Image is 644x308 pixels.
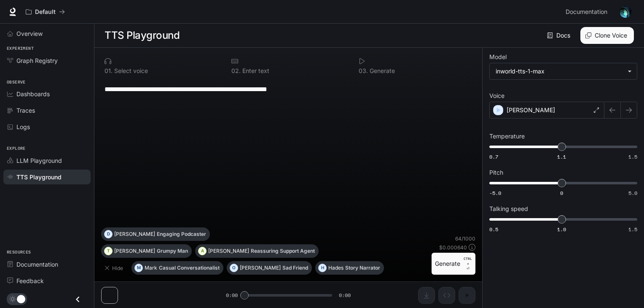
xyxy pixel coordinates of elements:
span: Graph Registry [16,56,58,65]
p: Casual Conversationalist [159,265,220,270]
p: Temperature [489,133,525,139]
a: Overview [3,26,91,41]
img: User avatar [620,6,631,18]
p: ⏎ [464,256,472,271]
p: Hades [328,265,343,270]
p: Generate [368,68,395,74]
span: 0.5 [489,226,498,233]
span: 1.5 [628,153,637,160]
span: Dashboards [16,89,50,98]
span: TTS Playground [16,173,62,181]
p: 0 3 . [359,68,368,74]
span: 1.5 [628,226,637,233]
button: User avatar [617,3,634,20]
p: Voice [489,93,504,99]
p: [PERSON_NAME] [114,232,155,237]
span: Documentation [566,7,607,17]
p: Mark [145,265,157,270]
button: T[PERSON_NAME]Grumpy Man [101,244,192,258]
button: Clone Voice [580,27,634,44]
a: Documentation [562,3,614,20]
p: Enter text [241,68,269,74]
p: 64 / 1000 [455,235,475,242]
p: Select voice [113,68,148,74]
button: Close drawer [68,291,87,308]
p: Model [489,54,507,60]
p: [PERSON_NAME] [240,265,281,270]
p: CTRL + [464,256,472,266]
span: Documentation [16,260,58,269]
span: 0.7 [489,153,498,160]
a: Feedback [3,273,91,288]
a: LLM Playground [3,153,91,168]
p: Talking speed [489,206,528,212]
button: O[PERSON_NAME]Sad Friend [227,261,312,275]
span: 1.0 [557,226,566,233]
button: GenerateCTRL +⏎ [432,253,475,275]
button: D[PERSON_NAME]Engaging Podcaster [101,227,210,241]
p: 0 1 . [105,68,113,74]
div: O [230,261,238,275]
p: Engaging Podcaster [157,232,206,237]
span: Dark mode toggle [17,294,25,303]
p: Sad Friend [282,265,308,270]
p: Grumpy Man [157,249,188,254]
div: D [105,227,112,241]
p: $ 0.000640 [439,244,467,251]
span: 0 [560,189,563,197]
button: Hide [101,261,128,275]
span: -5.0 [489,189,501,197]
div: H [319,261,326,275]
span: Feedback [16,276,44,285]
button: All workspaces [22,3,69,20]
p: [PERSON_NAME] [507,106,555,114]
a: Dashboards [3,86,91,101]
p: [PERSON_NAME] [114,249,155,254]
span: LLM Playground [16,156,62,165]
p: 0 2 . [231,68,241,74]
span: Traces [16,106,35,115]
span: Logs [16,122,30,131]
a: TTS Playground [3,170,91,184]
p: Story Narrator [345,265,380,270]
p: Reassuring Support Agent [251,249,315,254]
span: 1.1 [557,153,566,160]
a: Documentation [3,257,91,272]
a: Docs [545,27,574,44]
span: 5.0 [628,189,637,197]
button: A[PERSON_NAME]Reassuring Support Agent [195,244,319,258]
button: MMarkCasual Conversationalist [131,261,223,275]
a: Traces [3,103,91,118]
a: Logs [3,119,91,134]
button: HHadesStory Narrator [315,261,384,275]
h1: TTS Playground [105,27,180,44]
div: A [199,244,206,258]
div: inworld-tts-1-max [496,67,623,76]
div: M [135,261,142,275]
a: Graph Registry [3,53,91,68]
p: Default [35,8,56,16]
div: inworld-tts-1-max [490,63,637,79]
div: T [105,244,112,258]
p: [PERSON_NAME] [208,249,249,254]
span: Overview [16,29,43,38]
p: Pitch [489,170,503,176]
